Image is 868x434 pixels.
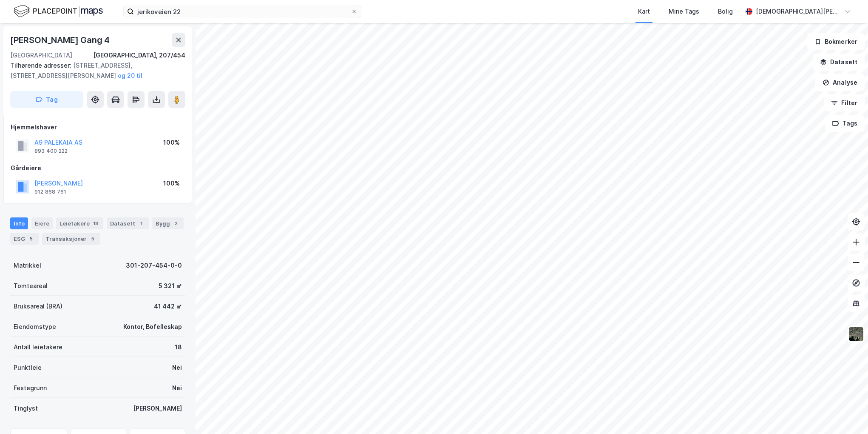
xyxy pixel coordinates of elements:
div: Leietakere [56,217,103,229]
div: 5 [88,234,97,243]
div: Hjemmelshaver [11,122,185,132]
span: Tilhørende adresser: [10,62,73,69]
div: 18 [175,342,182,352]
div: [GEOGRAPHIC_DATA] [10,50,72,60]
div: Tinglyst [14,403,38,414]
div: ESG [10,233,39,245]
div: Festegrunn [14,383,47,393]
div: Datasett [107,217,149,229]
div: Gårdeiere [11,163,185,173]
button: Analyse [815,74,865,91]
div: [PERSON_NAME] [133,403,182,414]
div: Antall leietakere [14,342,62,352]
div: Info [10,217,28,229]
div: [DEMOGRAPHIC_DATA][PERSON_NAME] [756,6,841,17]
div: Eiendomstype [14,322,56,332]
button: Tag [10,91,83,108]
div: Transaksjoner [42,233,100,245]
img: 9k= [848,326,864,342]
div: [PERSON_NAME] Gang 4 [10,33,111,47]
div: 2 [172,219,180,228]
iframe: Chat Widget [825,393,868,434]
div: Kontor, Bofelleskap [123,322,182,332]
div: Bygg [152,217,184,229]
div: Bolig [718,6,733,17]
div: 100% [163,137,180,148]
div: 5 321 ㎡ [159,281,182,291]
div: 5 [27,234,35,243]
div: 41 442 ㎡ [154,301,182,311]
button: Datasett [813,54,865,71]
input: Søk på adresse, matrikkel, gårdeiere, leietakere eller personer [134,5,351,18]
div: Matrikkel [14,260,41,271]
div: [GEOGRAPHIC_DATA], 207/454 [93,50,185,60]
div: 301-207-454-0-0 [126,260,182,271]
button: Bokmerker [807,33,865,50]
button: Tags [825,115,865,132]
div: Nei [172,383,182,393]
div: 1 [137,219,145,228]
div: Kart [638,6,650,17]
div: Eiere [31,217,53,229]
div: 18 [91,219,100,228]
button: Filter [824,94,865,111]
div: 100% [163,178,180,188]
div: 912 868 761 [34,188,66,195]
div: Bruksareal (BRA) [14,301,62,311]
div: Punktleie [14,363,42,373]
div: Tomteareal [14,281,48,291]
div: 893 400 222 [34,148,68,154]
div: [STREET_ADDRESS], [STREET_ADDRESS][PERSON_NAME] [10,60,179,81]
div: Mine Tags [669,6,699,17]
img: logo.f888ab2527a4732fd821a326f86c7f29.svg [14,4,103,19]
div: Nei [172,363,182,373]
